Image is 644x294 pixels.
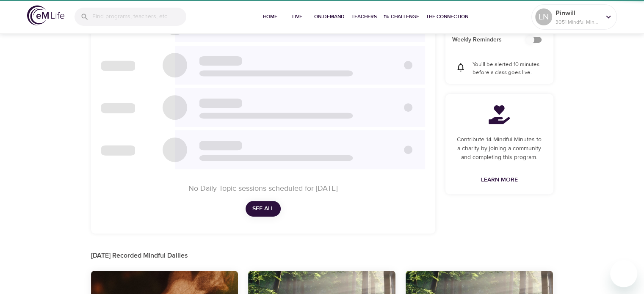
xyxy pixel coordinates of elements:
[556,8,600,18] p: Pinwill
[351,12,377,21] span: Teachers
[91,250,553,261] p: [DATE] Recorded Mindful Dailies
[27,5,64,25] img: logo
[287,12,307,21] span: Live
[92,8,186,26] input: Find programs, teachers, etc...
[610,260,637,287] iframe: Button to launch messaging window
[452,36,533,44] span: Weekly Reminders
[556,18,600,26] p: 3051 Mindful Minutes
[314,12,345,21] span: On-Demand
[246,201,281,217] button: See All
[384,12,419,21] span: 1% Challenge
[111,183,415,194] p: No Daily Topic sessions scheduled for [DATE]
[473,60,543,77] p: You'll be alerted 10 minutes before a class goes live.
[535,8,552,25] div: LN
[260,12,280,21] span: Home
[456,135,543,162] p: Contribute 14 Mindful Minutes to a charity by joining a community and completing this program.
[252,203,274,214] span: See All
[478,172,521,188] a: Learn More
[426,12,468,21] span: The Connection
[481,175,518,185] span: Learn More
